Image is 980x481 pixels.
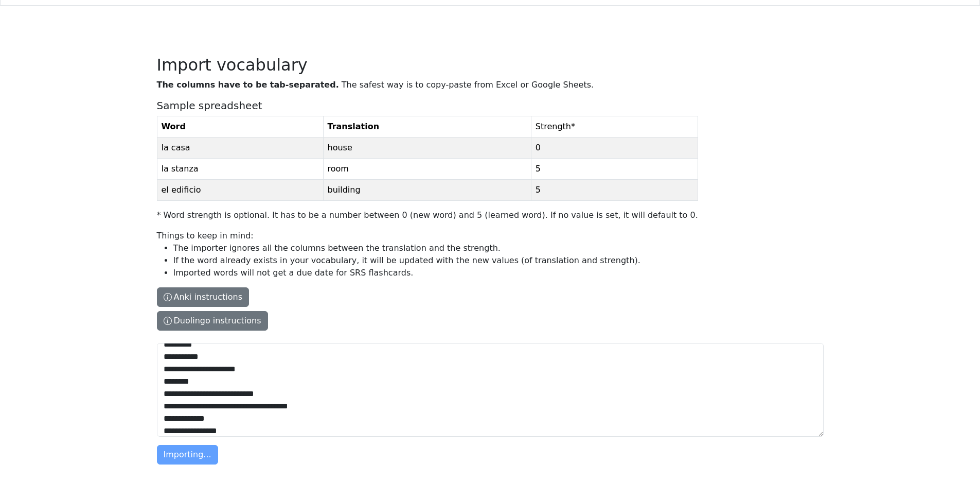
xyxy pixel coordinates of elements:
p: Things to keep in mind: [157,230,698,279]
td: building [323,180,531,201]
h2: Import vocabulary [157,55,824,75]
p: * Word strength is optional. It has to be a number between 0 (new word) and 5 (learned word). If ... [157,209,698,221]
td: 0 [531,138,698,159]
td: room [323,159,531,180]
h5: Sample spreadsheet [157,99,698,112]
td: 5 [531,180,698,201]
strong: The columns have to be tab-separated. [157,80,339,90]
span: Strength * [536,122,575,131]
th: Word [157,116,323,138]
li: The importer ignores all the columns between the translation and the strength. [173,242,698,254]
th: Translation [323,116,531,138]
td: house [323,138,531,159]
p: The safest way is to copy-paste from Excel or Google Sheets. [157,79,698,91]
td: el edificio [157,180,323,201]
td: la stanza [157,159,323,180]
li: Imported words will not get a due date for SRS flashcards. [173,267,698,279]
button: The columns have to be tab-separated. The safest way is to copy-paste from Excel or Google Sheets... [157,311,268,331]
td: la casa [157,138,323,159]
button: The columns have to be tab-separated. The safest way is to copy-paste from Excel or Google Sheets... [157,287,250,307]
td: 5 [531,159,698,180]
li: If the word already exists in your vocabulary, it will be updated with the new values (of transla... [173,254,698,267]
